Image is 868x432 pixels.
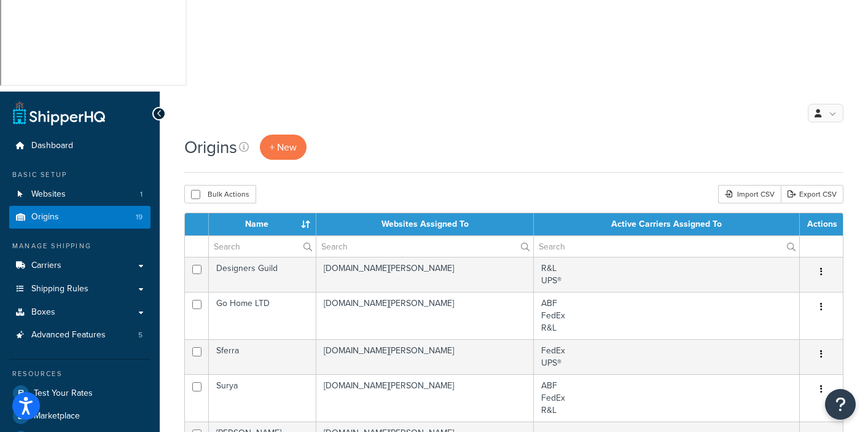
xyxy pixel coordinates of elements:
[781,185,843,203] a: Export CSV
[34,411,80,422] span: Marketplace
[31,261,61,271] span: Carriers
[534,236,799,257] input: Search
[31,189,66,200] span: Websites
[209,374,316,422] td: Surya
[136,212,143,222] span: 19
[9,369,151,379] div: Resources
[9,324,151,347] a: Advanced Features 5
[9,301,151,324] a: Boxes
[184,135,237,159] h1: Origins
[718,185,781,203] div: Import CSV
[316,374,534,422] td: [DOMAIN_NAME][PERSON_NAME]
[9,170,151,180] div: Basic Setup
[9,324,151,347] li: Advanced Features
[31,307,55,318] span: Boxes
[270,140,297,154] span: + New
[31,212,59,222] span: Origins
[534,339,800,374] td: FedEx UPS®
[9,135,151,157] a: Dashboard
[31,284,88,294] span: Shipping Rules
[316,236,534,257] input: Search
[209,257,316,292] td: Designers Guild
[316,292,534,339] td: [DOMAIN_NAME][PERSON_NAME]
[9,206,151,229] a: Origins 19
[9,254,151,277] a: Carriers
[9,278,151,300] a: Shipping Rules
[9,183,151,206] li: Websites
[534,257,800,292] td: R&L UPS®
[9,206,151,229] li: Origins
[800,213,843,235] th: Actions
[534,213,800,235] th: Active Carriers Assigned To
[209,236,316,257] input: Search
[140,189,143,200] span: 1
[209,213,316,235] th: Name : activate to sort column ascending
[316,257,534,292] td: [DOMAIN_NAME][PERSON_NAME]
[31,141,73,151] span: Dashboard
[316,339,534,374] td: [DOMAIN_NAME][PERSON_NAME]
[534,292,800,339] td: ABF FedEx R&L
[34,388,93,399] span: Test Your Rates
[138,330,143,340] span: 5
[534,374,800,422] td: ABF FedEx R&L
[9,382,151,404] a: Test Your Rates
[9,241,151,251] div: Manage Shipping
[31,330,106,340] span: Advanced Features
[825,389,856,420] button: Open Resource Center
[9,183,151,206] a: Websites 1
[316,213,534,235] th: Websites Assigned To
[184,185,256,203] button: Bulk Actions
[209,292,316,339] td: Go Home LTD
[260,135,307,160] a: + New
[9,405,151,427] a: Marketplace
[13,101,105,125] a: ShipperHQ Home
[209,339,316,374] td: Sferra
